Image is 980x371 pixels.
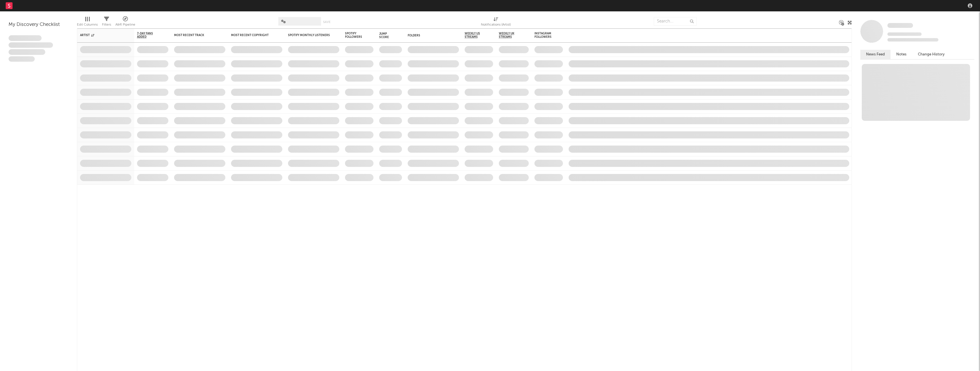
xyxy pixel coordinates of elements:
[77,14,98,31] div: Edit Columns
[9,42,53,48] span: Integer aliquet in purus et
[887,38,938,42] span: 0 fans last week
[481,14,511,31] div: Notifications (Artist)
[137,32,160,39] span: 7-Day Fans Added
[77,21,98,28] div: Edit Columns
[887,32,922,36] span: Tracking Since: [DATE]
[408,34,450,37] div: Folders
[499,32,520,39] span: Weekly UK Streams
[887,23,913,28] span: Some Artist
[9,56,35,62] span: Aliquam viverra
[654,17,697,26] input: Search...
[891,50,912,59] button: Notes
[102,21,111,28] div: Filters
[174,34,217,37] div: Most Recent Track
[9,49,45,55] span: Praesent ac interdum
[887,23,913,28] a: Some Artist
[481,21,511,28] div: Notifications (Artist)
[534,32,554,39] div: Instagram Followers
[80,34,123,37] div: Artist
[288,34,331,37] div: Spotify Monthly Listeners
[323,20,330,24] button: Save
[231,34,274,37] div: Most Recent Copyright
[465,32,485,39] span: Weekly US Streams
[115,21,135,28] div: A&R Pipeline
[912,50,950,59] button: Change History
[115,14,135,31] div: A&R Pipeline
[345,32,365,39] div: Spotify Followers
[860,50,891,59] button: News Feed
[102,14,111,31] div: Filters
[9,35,42,41] span: Lorem ipsum dolor
[9,21,68,28] div: My Discovery Checklist
[379,32,393,39] div: Jump Score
